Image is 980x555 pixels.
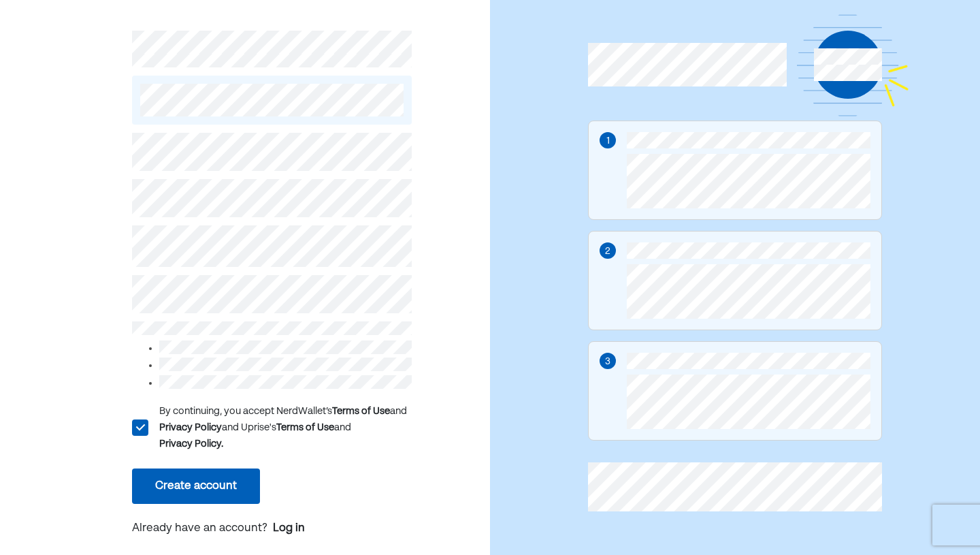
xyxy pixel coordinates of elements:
[605,244,610,259] div: 2
[605,354,610,369] div: 3
[273,520,305,537] a: Log in
[159,419,222,436] div: Privacy Policy
[132,469,260,504] button: Create account
[159,403,412,452] div: By continuing, you accept NerdWallet’s and and Uprise's and
[159,436,223,452] div: Privacy Policy.
[131,419,148,436] div: L
[606,133,610,148] div: 1
[276,419,334,436] div: Terms of Use
[332,403,390,419] div: Terms of Use
[132,520,412,538] p: Already have an account?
